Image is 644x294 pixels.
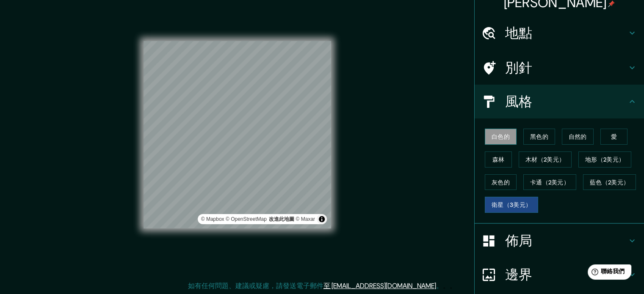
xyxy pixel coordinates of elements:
button: 自然的 [562,129,594,145]
button: 藍色（2美元） [583,174,636,190]
a: Map feedback [269,216,294,222]
font: © OpenStreetMap [226,216,267,222]
font: © Maxar [296,216,315,222]
font: 森林 [492,156,505,163]
font: 灰色的 [492,179,510,186]
font: 卡通（2美元） [530,179,569,186]
button: 卡通（2美元） [523,174,576,190]
font: 地形（2美元） [585,156,625,163]
font: 地點 [505,24,533,42]
font: 黑色的 [530,133,548,140]
font: 藍色（2美元） [590,179,629,186]
font: 。 [436,281,443,290]
font: 。 [443,281,450,290]
button: 灰色的 [485,174,517,190]
font: 如有任何問題、建議或疑慮，請發送電子郵件 [188,281,323,290]
font: 風格 [505,93,533,110]
font: 自然的 [569,133,587,140]
font: 別針 [505,59,533,77]
a: 開放街道地圖 [226,216,267,222]
div: 風格 [475,85,644,118]
button: 木材（2美元） [519,151,572,168]
font: 白色的 [492,133,510,140]
canvas: 地圖 [144,41,331,228]
font: 改進此地圖 [269,216,294,222]
font: 愛 [611,133,617,140]
img: pin-icon.png [608,0,615,7]
font: 邊界 [505,266,533,283]
button: 愛 [600,129,627,145]
button: 衛星（3美元） [485,197,538,213]
button: 黑色的 [523,129,555,145]
div: 地點 [475,16,644,50]
iframe: 幫助小工具啟動器 [569,261,635,285]
div: 佈局 [475,224,644,258]
button: 切換歸因 [317,214,327,224]
button: 地形（2美元） [578,151,631,168]
a: 麥克薩爾 [296,216,315,222]
a: Mapbox [201,216,224,222]
div: 邊界 [475,258,644,291]
button: 白色的 [485,129,517,145]
font: 木材（2美元） [525,156,565,163]
a: 至 [EMAIL_ADDRESS][DOMAIN_NAME] [323,281,436,290]
font: © Mapbox [201,216,224,222]
button: 森林 [485,151,512,168]
font: 衛星（3美元） [492,201,531,209]
font: 。 [450,281,456,290]
font: 佈局 [505,232,533,250]
div: 別針 [475,51,644,85]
